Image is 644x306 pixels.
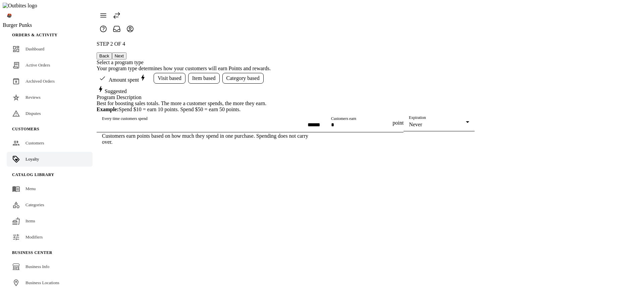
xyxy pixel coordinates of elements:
span: Business Info [25,264,49,269]
span: Categories [25,202,44,207]
a: Business Locations [7,275,93,290]
span: Loyalty [25,157,39,162]
span: Orders & Activity [12,33,58,37]
a: Loyalty [7,152,93,167]
p: STEP 2 OF 4 [97,41,475,47]
mat-label: Every time customers spend [102,117,148,121]
span: Business Center [12,250,52,255]
a: Dashboard [7,42,93,56]
span: Category based [226,75,260,81]
strong: Example: [97,106,119,112]
div: Best for boosting sales totals. The more a customer spends, the more they earn. Spend $10 = earn ... [97,100,475,113]
a: Items [7,214,93,228]
span: Customers [25,140,44,145]
a: Disputes [7,106,93,121]
span: Disputes [25,111,41,116]
mat-label: Customers earn [331,117,356,121]
span: Suggested [97,88,127,94]
mat-chip-listbox: Select program type [97,72,475,85]
span: Modifiers [25,234,43,239]
a: Modifiers [7,230,93,245]
span: Item based [192,75,216,81]
span: Dashboard [25,46,44,51]
span: Visit based [158,75,181,81]
span: Active Orders [25,62,50,68]
img: Outbites logo [3,3,37,9]
a: Active Orders [7,58,93,73]
button: Next [112,52,126,59]
span: Customers [12,127,39,131]
span: Amount spent [109,74,147,83]
div: Program Description [97,94,475,100]
mat-hint: Customers earn points based on how much they spend in one purchase. Spending does not carry over. [102,132,315,145]
div: Select a program type [97,59,475,65]
span: Menu [25,186,36,191]
div: Your program type determines how your customers will earn Points and rewards. [97,65,475,72]
div: Burger Punks [3,22,97,28]
a: Menu [7,181,93,196]
a: Reviews [7,90,93,105]
a: Business Info [7,259,93,274]
span: Archived Orders [25,79,55,84]
span: Business Locations [25,280,59,285]
span: Catalog Library [12,172,54,177]
span: Reviews [25,95,41,100]
span: Items [25,218,35,223]
button: Back [97,52,112,59]
a: Categories [7,198,93,212]
span: Never [409,122,422,127]
a: Archived Orders [7,74,93,89]
mat-label: Expiration [409,116,426,120]
a: Customers [7,136,93,150]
